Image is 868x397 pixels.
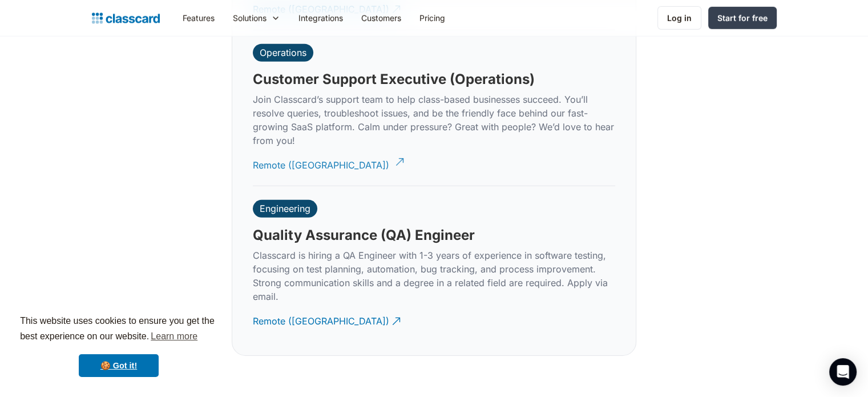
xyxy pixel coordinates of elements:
p: Classcard is hiring a QA Engineer with 1-3 years of experience in software testing, focusing on t... [253,248,615,303]
div: Solutions [233,12,267,24]
a: Remote ([GEOGRAPHIC_DATA]) [253,150,402,181]
div: Operations [260,47,306,58]
span: This website uses cookies to ensure you get the best experience on our website. [20,314,217,345]
div: Remote ([GEOGRAPHIC_DATA]) [253,306,389,328]
p: Join Classcard’s support team to help class-based businesses succeed. You’ll resolve queries, tro... [253,93,615,147]
div: Open Intercom Messenger [829,358,857,386]
a: home [92,10,160,26]
a: Pricing [410,5,454,31]
div: Log in [667,12,692,24]
div: Remote ([GEOGRAPHIC_DATA]) [253,150,389,172]
a: Features [173,5,224,31]
a: Log in [657,6,701,30]
a: learn more about cookies [149,328,199,345]
a: dismiss cookie message [79,354,159,377]
div: Start for free [717,12,768,24]
div: Engineering [260,203,310,214]
a: Customers [352,5,410,31]
h3: Quality Assurance (QA) Engineer [253,227,475,244]
div: cookieconsent [9,303,228,388]
a: Integrations [289,5,352,31]
a: Start for free [708,7,777,29]
h3: Customer Support Executive (Operations) [253,71,535,88]
a: Remote ([GEOGRAPHIC_DATA]) [253,306,402,337]
div: Solutions [224,5,289,31]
